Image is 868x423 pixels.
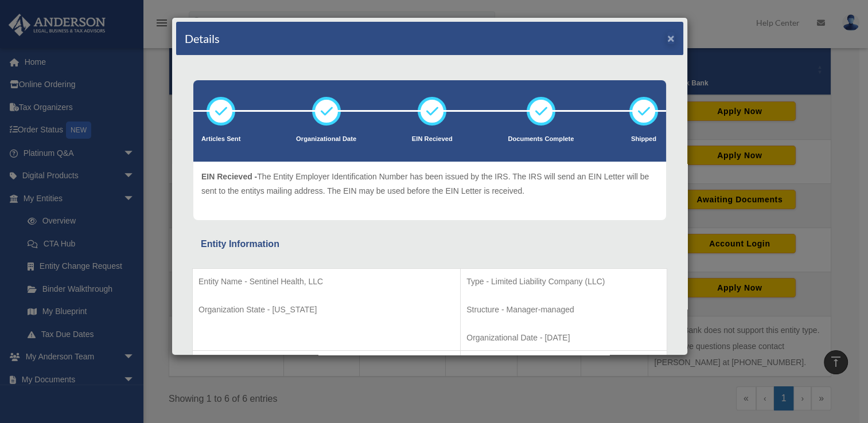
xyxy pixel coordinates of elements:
div: Entity Information [201,236,659,252]
p: Type - Limited Liability Company (LLC) [466,275,661,289]
p: Documents Complete [508,134,574,145]
p: Organizational Date [296,134,356,145]
p: EIN Recieved [412,134,453,145]
p: Organizational Date - [DATE] [466,331,661,345]
p: Structure - Manager-managed [466,303,661,317]
p: The Entity Employer Identification Number has been issued by the IRS. The IRS will send an EIN Le... [201,170,658,198]
p: Entity Name - Sentinel Health, LLC [198,275,454,289]
p: Shipped [629,134,658,145]
p: Organization State - [US_STATE] [198,303,454,317]
p: Articles Sent [201,134,240,145]
button: × [667,32,675,44]
span: EIN Recieved - [201,172,257,181]
h4: Details [185,30,220,46]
